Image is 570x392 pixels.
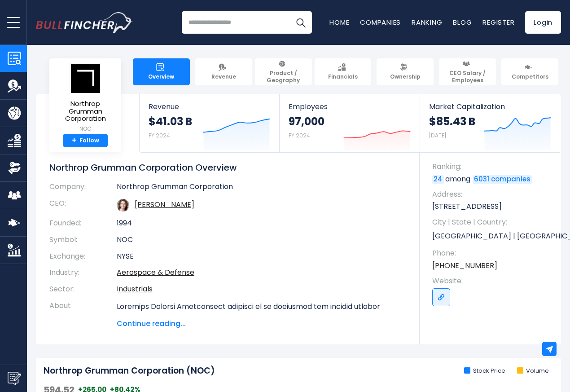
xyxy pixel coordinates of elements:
span: Overview [148,73,174,80]
a: Competitors [501,58,558,85]
button: Search [289,11,312,34]
h1: Northrop Grumman Corporation Overview [49,162,406,173]
strong: $41.03 B [149,115,192,128]
strong: 97,000 [289,115,324,128]
p: [GEOGRAPHIC_DATA] | [GEOGRAPHIC_DATA] | US [432,229,552,243]
a: Aerospace & Defense [117,267,194,277]
a: Blog [453,18,472,27]
span: City | State | Country: [432,217,552,227]
small: [DATE] [429,132,446,139]
span: CEO Salary / Employees [443,70,492,84]
a: [PHONE_NUMBER] [432,261,497,271]
a: Industrials [117,284,153,294]
span: Competitors [512,73,548,80]
a: 24 [432,175,444,184]
a: Market Capitalization $85.43 B [DATE] [420,94,560,152]
a: Product / Geography [255,58,312,85]
small: FY 2024 [289,132,310,139]
th: CEO: [49,195,117,215]
span: Market Capitalization [429,102,551,111]
a: 6031 companies [473,175,532,184]
a: Revenue [195,58,252,85]
a: Go to link [432,288,450,306]
small: NOC [57,125,114,133]
span: Product / Geography [259,70,308,84]
a: Overview [133,58,190,85]
th: Industry: [49,264,117,281]
strong: $85.43 B [429,115,475,128]
p: among [432,174,552,184]
img: Ownership [8,161,21,175]
a: Login [525,11,561,34]
td: Northrop Grumman Corporation [117,182,406,195]
span: Financials [328,73,358,80]
th: About [49,298,117,329]
span: Website: [432,276,552,286]
a: Register [482,18,514,27]
span: Northrop Grumman Corporation [57,100,114,123]
span: Employees [289,102,410,111]
span: Ranking: [432,162,552,172]
img: Bullfincher logo [36,12,133,33]
strong: + [72,137,76,145]
a: +Follow [63,134,108,148]
a: Home [329,18,349,27]
a: ceo [135,199,194,210]
a: Ranking [412,18,442,27]
p: [STREET_ADDRESS] [432,202,552,211]
td: NOC [117,232,406,248]
th: Exchange: [49,248,117,265]
td: 1994 [117,215,406,232]
th: Company: [49,182,117,195]
a: CEO Salary / Employees [439,58,496,85]
a: Northrop Grumman Corporation NOC [56,63,114,134]
h2: Northrop Grumman Corporation (NOC) [44,366,215,377]
li: Stock Price [464,367,505,375]
a: Revenue $41.03 B FY 2024 [140,94,279,152]
th: Sector: [49,281,117,298]
th: Symbol: [49,232,117,248]
span: Revenue [211,73,236,80]
span: Phone: [432,248,552,258]
span: Address: [432,189,552,199]
span: Ownership [390,73,421,80]
th: Founded: [49,215,117,232]
small: FY 2024 [149,132,170,139]
a: Go to homepage [36,12,132,33]
a: Companies [360,18,401,27]
span: Continue reading... [117,318,406,329]
a: Financials [315,58,372,85]
td: NYSE [117,248,406,265]
span: Revenue [149,102,270,111]
a: Ownership [377,58,434,85]
li: Volume [517,367,549,375]
img: kathy-j-warden.jpg [117,199,129,211]
a: Employees 97,000 FY 2024 [280,94,419,152]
